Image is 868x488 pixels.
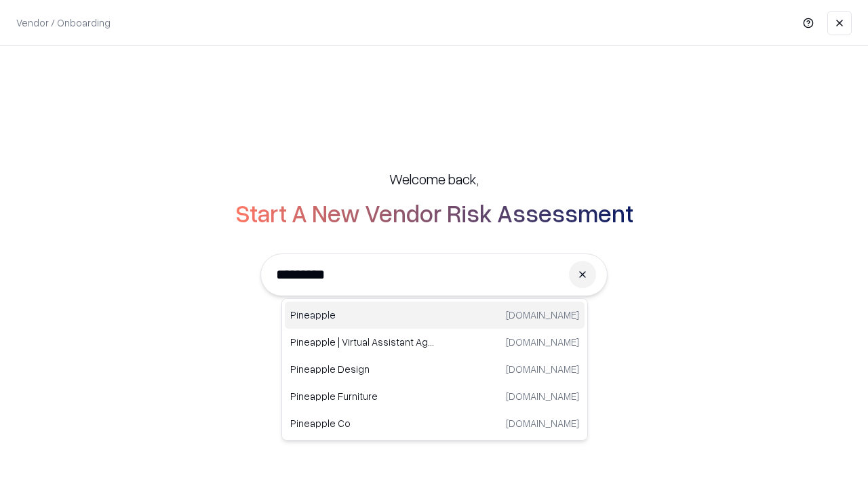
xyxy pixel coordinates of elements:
p: Vendor / Onboarding [16,16,111,30]
h5: Welcome back, [389,169,479,188]
p: [DOMAIN_NAME] [506,362,579,376]
p: [DOMAIN_NAME] [506,308,579,322]
p: [DOMAIN_NAME] [506,416,579,430]
p: [DOMAIN_NAME] [506,389,579,403]
p: Pineapple Furniture [290,389,435,403]
p: Pineapple Co [290,416,435,430]
p: Pineapple | Virtual Assistant Agency [290,335,435,349]
h2: Start A New Vendor Risk Assessment [235,199,633,226]
p: Pineapple Design [290,362,435,376]
div: Suggestions [281,298,588,441]
p: [DOMAIN_NAME] [506,335,579,349]
p: Pineapple [290,308,435,322]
